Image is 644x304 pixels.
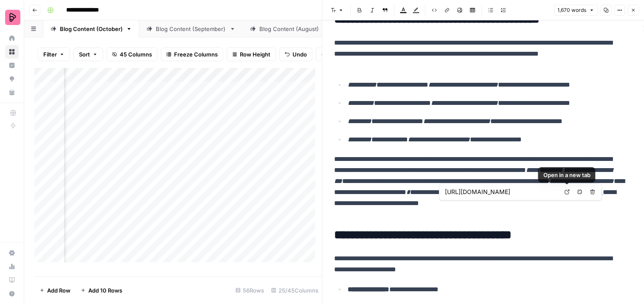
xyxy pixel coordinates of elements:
[554,5,598,16] button: 1,670 words
[268,284,322,297] div: 25/45 Columns
[279,48,312,61] button: Undo
[107,48,157,61] button: 45 Columns
[5,72,19,86] a: Opportunities
[5,287,19,301] button: Help + Support
[5,59,19,72] a: Insights
[5,86,19,99] a: Your Data
[43,20,139,37] a: Blog Content (October)
[60,25,123,33] div: Blog Content (October)
[79,50,90,59] span: Sort
[5,45,19,59] a: Browse
[76,284,127,297] button: Add 10 Rows
[5,260,19,273] a: Usage
[5,273,19,287] a: Learning Hub
[47,286,70,295] span: Add Row
[5,10,20,25] img: Preply Logo
[5,246,19,260] a: Settings
[43,50,57,59] span: Filter
[5,31,19,45] a: Home
[73,48,103,61] button: Sort
[292,50,307,59] span: Undo
[558,6,587,14] span: 1,670 words
[240,50,270,59] span: Row Height
[259,25,319,33] div: Blog Content (August)
[120,50,152,59] span: 45 Columns
[5,7,19,28] button: Workspace: Preply
[232,284,268,297] div: 56 Rows
[243,20,336,37] a: Blog Content (August)
[88,286,122,295] span: Add 10 Rows
[139,20,243,37] a: Blog Content (September)
[161,48,223,61] button: Freeze Columns
[156,25,226,33] div: Blog Content (September)
[38,48,70,61] button: Filter
[34,284,76,297] button: Add Row
[227,48,276,61] button: Row Height
[174,50,218,59] span: Freeze Columns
